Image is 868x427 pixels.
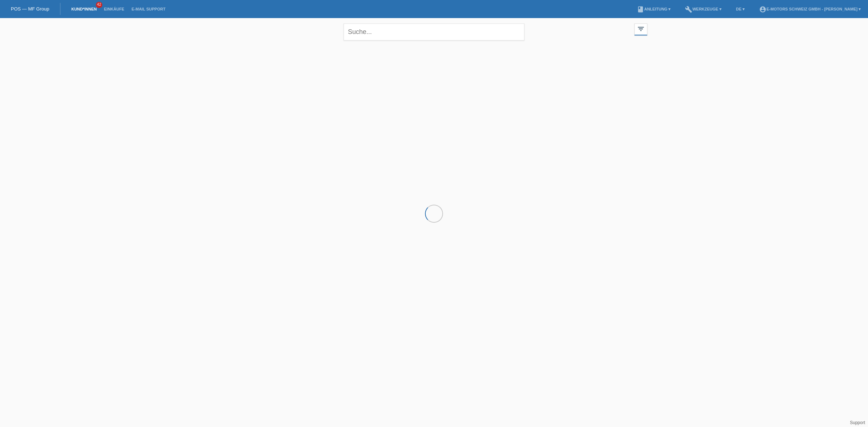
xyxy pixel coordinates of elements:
[850,420,865,425] a: Support
[128,7,169,11] a: E-Mail Support
[637,25,645,33] i: filter_list
[681,7,725,11] a: buildWerkzeuge ▾
[633,7,674,11] a: bookAnleitung ▾
[96,2,102,8] span: 42
[759,6,766,13] i: account_circle
[344,24,524,40] input: Suche...
[732,7,748,11] a: DE ▾
[100,7,128,11] a: Einkäufe
[68,7,100,11] a: Kund*innen
[756,7,864,11] a: account_circleE-Motors Schweiz GmbH - [PERSON_NAME] ▾
[685,6,692,13] i: build
[11,6,49,12] a: POS — MF Group
[637,6,644,13] i: book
